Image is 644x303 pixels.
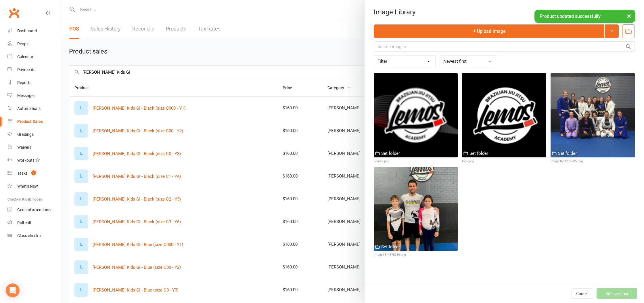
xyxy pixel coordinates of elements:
[534,10,635,23] div: Product updated successfully
[7,63,61,76] a: Payments
[374,24,604,38] button: Upload Image
[551,73,635,157] img: image1614378785.png
[7,89,61,102] a: Messages
[374,252,458,258] div: image1614378769.png
[17,233,43,238] div: Class check-in
[571,288,593,299] button: Cancel
[462,159,546,164] div: logo.png
[7,203,61,216] a: General attendance kiosk mode
[6,283,20,297] div: Open Intercom Messenger
[7,154,61,167] a: Workouts
[17,184,38,188] div: What's New
[365,8,644,16] div: Image Library
[7,180,61,193] a: What's New
[17,80,31,85] div: Reports
[17,207,52,212] div: General attendance
[7,128,61,141] a: Gradings
[17,132,34,137] div: Gradings
[17,54,33,59] div: Calendar
[7,141,61,154] a: Waivers
[17,67,35,72] div: Payments
[7,24,61,37] a: Dashboard
[381,243,400,250] div: Set folder
[374,73,458,157] img: header.png
[381,150,400,157] div: Set folder
[7,216,61,229] a: Roll call
[374,159,458,164] div: header.png
[374,41,635,52] input: Search images
[17,171,28,176] div: Tasks
[17,119,43,124] div: Product Sales
[17,220,31,225] div: Roll call
[17,106,41,111] div: Automations
[17,158,34,163] div: Workouts
[7,102,61,115] a: Automations
[7,37,61,50] a: People
[469,150,488,157] div: Set folder
[624,10,634,22] button: ×
[17,145,31,150] div: Waivers
[374,167,458,251] img: image1614378769.png
[17,93,35,98] div: Messages
[551,159,635,164] div: image1614378785.png
[7,167,61,180] a: Tasks 9
[7,6,21,20] a: Clubworx
[7,50,61,63] a: Calendar
[558,150,577,157] div: Set folder
[31,170,36,175] span: 9
[7,229,61,242] a: Class kiosk mode
[17,28,37,33] div: Dashboard
[7,76,61,89] a: Reports
[462,73,546,157] img: logo.png
[7,115,61,128] a: Product Sales
[17,41,29,46] div: People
